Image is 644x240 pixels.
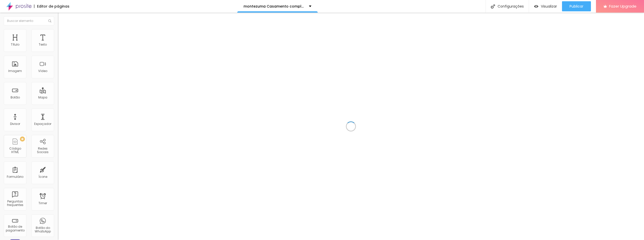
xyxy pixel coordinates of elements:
button: Publicar [562,1,591,11]
div: Ícone [38,175,47,179]
div: Código HTML [5,147,25,154]
div: Botão do WhatsApp [33,226,53,233]
div: Espaçador [34,122,51,126]
div: Timer [38,201,47,205]
input: Buscar elemento [4,16,54,25]
div: Formulário [7,175,23,179]
span: Fazer Upgrade [609,4,636,8]
div: Redes Sociais [33,147,53,154]
div: Vídeo [38,69,47,73]
div: Perguntas frequentes [5,200,25,207]
div: Imagem [8,69,22,73]
img: Icone [48,19,51,22]
div: Mapa [38,96,47,99]
button: Visualizar [529,1,562,11]
div: Divisor [10,122,20,126]
img: view-1.svg [534,4,538,9]
span: Visualizar [541,4,557,8]
div: Título [11,43,19,46]
p: montezuma Casamento completo [244,5,305,8]
div: Botão [11,96,20,99]
img: Icone [491,4,495,9]
div: Texto [39,43,47,46]
div: Botão de pagamento [5,225,25,232]
span: Publicar [570,4,583,8]
div: Editor de páginas [34,5,69,8]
